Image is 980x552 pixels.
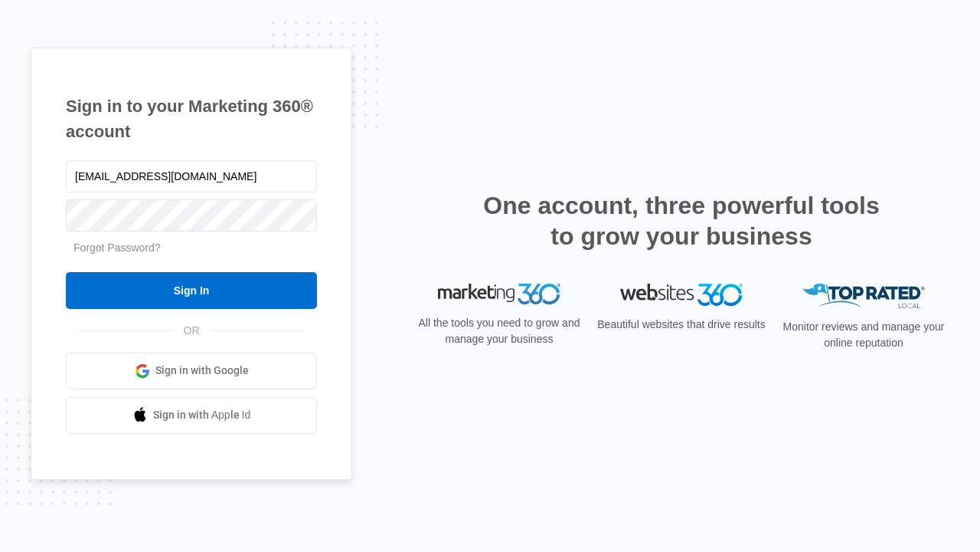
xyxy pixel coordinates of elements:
[778,319,949,351] p: Monitor reviews and manage your online reputation
[153,407,251,423] span: Sign in with Apple Id
[620,284,743,306] img: Websites 360
[802,284,925,309] img: Top Rated Local
[155,363,249,379] span: Sign in with Google
[438,284,560,305] img: Marketing 360
[66,94,317,144] h1: Sign in to your Marketing 360® account
[66,160,317,192] input: Email
[413,315,585,347] p: All the tools you need to grow and manage your business
[66,272,317,309] input: Sign In
[66,353,317,389] a: Sign in with Google
[66,397,317,434] a: Sign in with Apple Id
[479,190,884,251] h2: One account, three powerful tools to grow your business
[173,323,211,339] span: OR
[73,242,161,254] a: Forgot Password?
[596,317,767,333] p: Beautiful websites that drive results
